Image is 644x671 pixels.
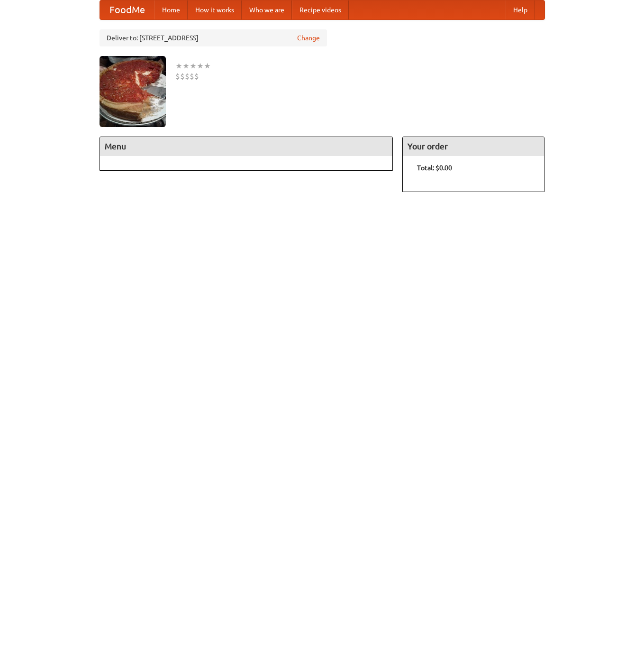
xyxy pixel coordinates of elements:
a: Help [506,0,535,19]
img: angular.jpg [100,56,166,127]
a: FoodMe [100,0,154,19]
a: Who we are [242,0,292,19]
a: Home [154,0,188,19]
div: Deliver to: [STREET_ADDRESS] [100,29,327,46]
a: Recipe videos [292,0,349,19]
li: ★ [182,61,190,71]
h4: Menu [100,137,393,156]
li: $ [175,71,180,82]
li: $ [185,71,190,82]
b: Total: $0.00 [417,164,452,172]
li: ★ [190,61,197,71]
a: Change [297,33,320,43]
li: ★ [204,61,211,71]
li: $ [190,71,194,82]
li: ★ [197,61,204,71]
h4: Your order [403,137,544,156]
li: $ [180,71,185,82]
li: $ [194,71,199,82]
li: ★ [175,61,182,71]
a: How it works [188,0,242,19]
